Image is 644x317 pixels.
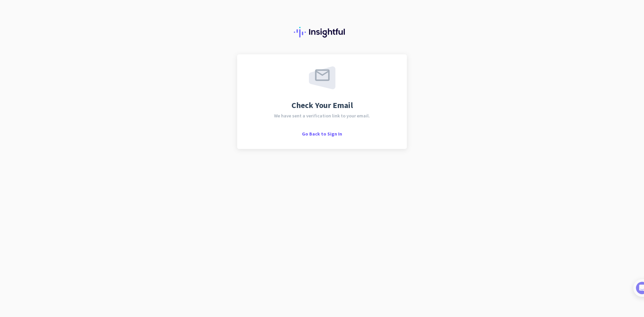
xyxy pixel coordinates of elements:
span: Check Your Email [291,101,353,109]
span: Go Back to Sign In [302,131,342,137]
img: Insightful [294,27,350,38]
img: email-sent [309,66,335,89]
span: We have sent a verification link to your email. [274,113,370,118]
